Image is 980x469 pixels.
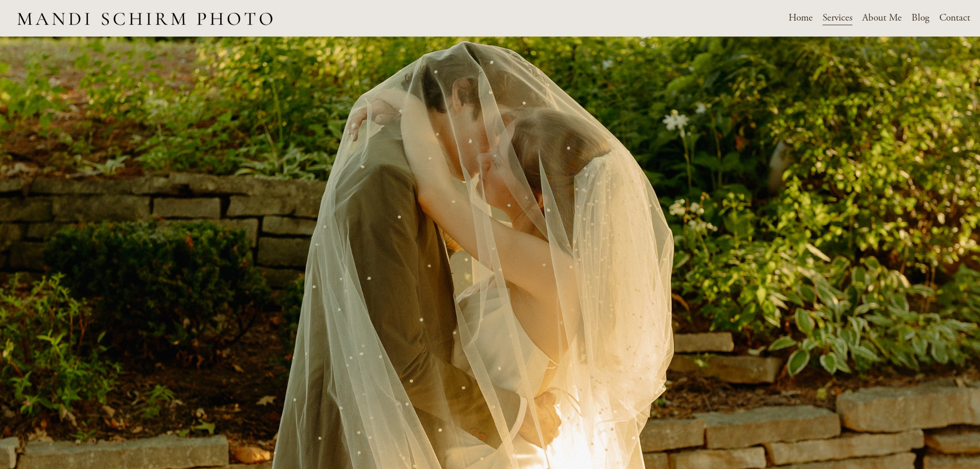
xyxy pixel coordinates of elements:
[939,9,970,27] a: Contact
[823,9,852,27] a: folder dropdown
[912,9,930,27] a: Blog
[862,9,902,27] a: About Me
[789,9,813,27] a: Home
[823,10,852,26] span: Services
[10,1,280,36] img: Des Moines Wedding Photographer - Mandi Schirm Photo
